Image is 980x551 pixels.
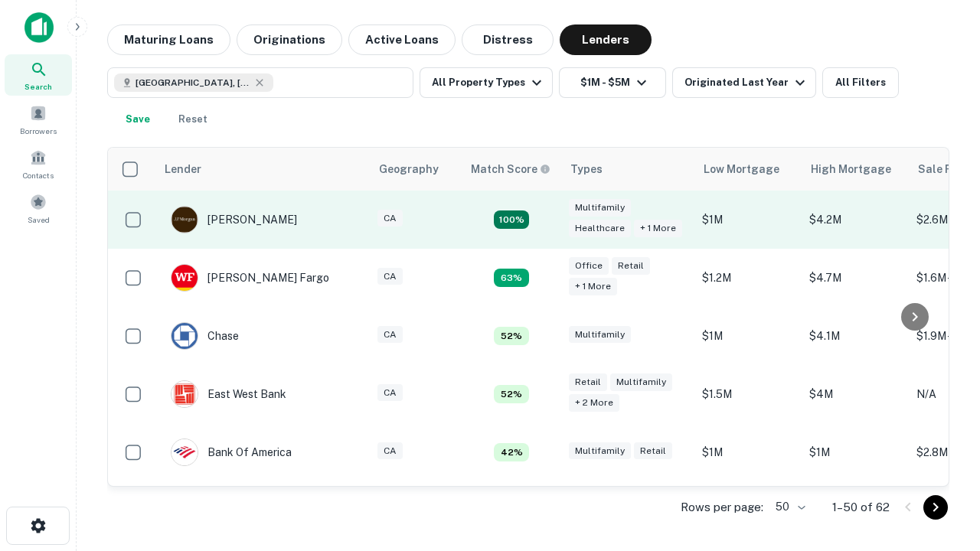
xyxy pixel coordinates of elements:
[822,67,899,98] button: All Filters
[171,265,198,291] img: picture
[694,481,802,540] td: $1.4M
[769,496,808,518] div: 50
[494,210,529,229] div: Matching Properties: 17, hasApolloMatch: undefined
[379,160,439,178] div: Geography
[377,210,403,227] div: CA
[171,439,198,465] img: picture
[569,257,609,275] div: Office
[802,249,909,307] td: $4.7M
[923,495,948,520] button: Go to next page
[684,73,809,92] div: Originated Last Year
[165,160,201,178] div: Lender
[802,481,909,540] td: $4.5M
[136,76,250,90] span: [GEOGRAPHIC_DATA], [GEOGRAPHIC_DATA], [GEOGRAPHIC_DATA]
[24,80,52,93] span: Search
[569,373,607,391] div: Retail
[694,307,802,365] td: $1M
[5,54,72,96] a: Search
[802,191,909,249] td: $4.2M
[560,24,652,55] button: Lenders
[471,161,550,178] div: Capitalize uses an advanced AI algorithm to match your search with the best lender. The match sco...
[5,99,72,140] a: Borrowers
[569,220,631,237] div: Healthcare
[694,423,802,481] td: $1M
[569,442,631,460] div: Multifamily
[570,160,603,178] div: Types
[20,125,57,137] span: Borrowers
[494,327,529,345] div: Matching Properties: 5, hasApolloMatch: undefined
[569,199,631,217] div: Multifamily
[420,67,553,98] button: All Property Types
[494,443,529,461] div: Matching Properties: 4, hasApolloMatch: undefined
[377,326,403,344] div: CA
[171,439,292,466] div: Bank Of America
[802,423,909,481] td: $1M
[5,143,72,184] a: Contacts
[28,214,50,226] span: Saved
[171,323,198,349] img: picture
[494,385,529,403] div: Matching Properties: 5, hasApolloMatch: undefined
[634,442,672,460] div: Retail
[171,381,198,407] img: picture
[569,326,631,344] div: Multifamily
[569,394,619,412] div: + 2 more
[694,148,802,191] th: Low Mortgage
[704,160,779,178] div: Low Mortgage
[494,269,529,287] div: Matching Properties: 6, hasApolloMatch: undefined
[802,365,909,423] td: $4M
[832,498,890,517] p: 1–50 of 62
[694,365,802,423] td: $1.5M
[462,24,554,55] button: Distress
[5,187,72,229] a: Saved
[107,67,413,98] button: [GEOGRAPHIC_DATA], [GEOGRAPHIC_DATA], [GEOGRAPHIC_DATA]
[171,264,329,292] div: [PERSON_NAME] Fargo
[569,278,617,295] div: + 1 more
[561,148,694,191] th: Types
[237,24,342,55] button: Originations
[612,257,650,275] div: Retail
[802,307,909,365] td: $4.1M
[634,220,682,237] div: + 1 more
[377,268,403,285] div: CA
[107,24,230,55] button: Maturing Loans
[903,429,980,502] iframe: Chat Widget
[681,498,763,517] p: Rows per page:
[811,160,891,178] div: High Mortgage
[171,322,239,350] div: Chase
[471,161,547,178] h6: Match Score
[155,148,370,191] th: Lender
[672,67,816,98] button: Originated Last Year
[171,206,297,233] div: [PERSON_NAME]
[610,373,672,391] div: Multifamily
[694,191,802,249] td: $1M
[24,12,54,43] img: capitalize-icon.png
[377,384,403,402] div: CA
[23,169,54,181] span: Contacts
[559,67,666,98] button: $1M - $5M
[462,148,561,191] th: Capitalize uses an advanced AI algorithm to match your search with the best lender. The match sco...
[171,380,286,408] div: East West Bank
[802,148,909,191] th: High Mortgage
[377,442,403,460] div: CA
[113,104,162,135] button: Save your search to get updates of matches that match your search criteria.
[168,104,217,135] button: Reset
[171,207,198,233] img: picture
[694,249,802,307] td: $1.2M
[370,148,462,191] th: Geography
[348,24,456,55] button: Active Loans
